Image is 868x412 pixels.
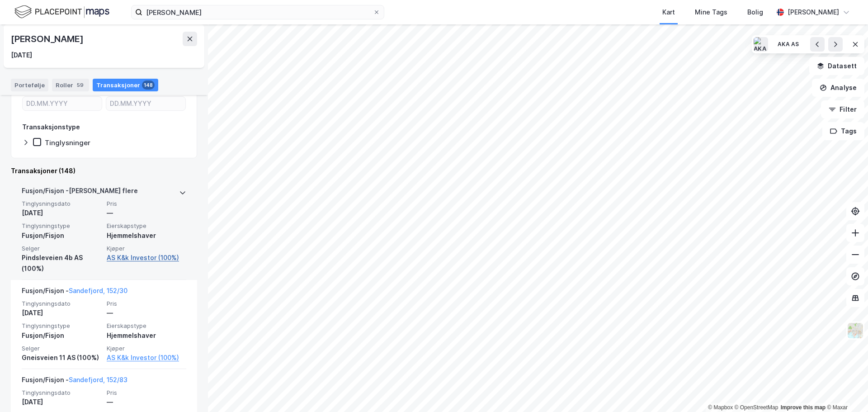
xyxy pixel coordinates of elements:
[107,245,186,252] span: Kjøper
[107,330,186,341] div: Hjemmelshaver
[22,222,101,230] span: Tinglysningstype
[708,404,733,411] a: Mapbox
[781,404,826,411] a: Improve this map
[69,287,127,294] a: Sandefjord, 152/30
[22,345,101,352] span: Selger
[22,285,127,300] div: Fusjon/Fisjon -
[107,308,186,318] div: —
[812,79,864,97] button: Analyse
[11,166,197,176] div: Transaksjoner (148)
[107,352,186,363] a: AS K&k Investor (100%)
[142,81,155,90] div: 148
[847,322,864,339] img: Z
[11,32,85,46] div: [PERSON_NAME]
[822,122,864,140] button: Tags
[107,389,186,397] span: Pris
[809,57,864,75] button: Datasett
[22,245,101,252] span: Selger
[11,79,48,91] div: Portefølje
[107,252,186,263] a: AS K&k Investor (100%)
[93,79,158,91] div: Transaksjoner
[823,369,868,412] iframe: Chat Widget
[22,200,101,208] span: Tinglysningsdato
[23,97,102,110] input: DD.MM.YYYY
[22,230,101,241] div: Fusjon/Fisjon
[107,345,186,352] span: Kjøper
[22,352,101,363] div: Gneisveien 11 AS (100%)
[662,7,675,18] div: Kart
[14,4,109,20] img: logo.f888ab2527a4732fd821a326f86c7f29.svg
[772,37,805,52] button: AKA AS
[788,7,839,18] div: [PERSON_NAME]
[22,374,127,389] div: Fusjon/Fisjon -
[821,100,864,118] button: Filter
[747,7,763,18] div: Bolig
[22,300,101,308] span: Tinglysningsdato
[22,185,138,200] div: Fusjon/Fisjon - [PERSON_NAME] flere
[69,376,127,384] a: Sandefjord, 152/83
[142,5,373,19] input: Søk på adresse, matrikkel, gårdeiere, leietakere eller personer
[107,208,186,218] div: —
[107,322,186,330] span: Eierskapstype
[107,300,186,308] span: Pris
[22,397,101,407] div: [DATE]
[45,138,90,147] div: Tinglysninger
[22,122,80,133] div: Transaksjonstype
[75,81,85,90] div: 59
[107,200,186,208] span: Pris
[778,41,799,48] div: AKA AS
[22,322,101,330] span: Tinglysningstype
[695,7,727,18] div: Mine Tags
[107,230,186,241] div: Hjemmelshaver
[22,389,101,397] span: Tinglysningsdato
[22,330,101,341] div: Fusjon/Fisjon
[22,252,101,274] div: Pindsleveien 4b AS (100%)
[106,97,185,110] input: DD.MM.YYYY
[22,308,101,318] div: [DATE]
[107,222,186,230] span: Eierskapstype
[52,79,89,91] div: Roller
[11,50,32,61] div: [DATE]
[754,37,768,52] img: AKA AS
[107,397,186,407] div: —
[735,404,778,411] a: OpenStreetMap
[22,208,101,218] div: [DATE]
[823,369,868,412] div: Kontrollprogram for chat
